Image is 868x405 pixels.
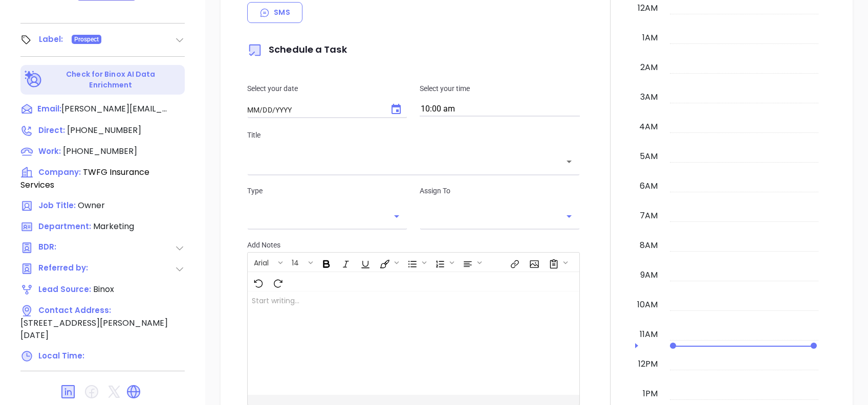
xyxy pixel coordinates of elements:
[248,254,285,271] span: Font family
[562,154,576,169] button: Open
[38,167,81,177] span: Company:
[641,388,660,400] div: 1pm
[268,273,286,290] span: Redo
[286,254,315,271] span: Font size
[37,103,61,116] span: Email:
[63,145,137,157] span: [PHONE_NUMBER]
[505,254,523,271] span: Insert link
[274,7,290,18] p: SMS
[25,71,42,88] img: Ai-Enrich-DaqCidB-.svg
[355,254,374,271] span: Underline
[67,124,141,136] span: [PHONE_NUMBER]
[247,83,407,94] p: Select your date
[248,273,267,290] span: Undo
[38,305,111,316] span: Contact Address:
[249,258,274,265] span: Arial
[636,358,660,370] div: 12pm
[420,185,580,196] p: Assign To
[249,254,276,271] button: Arial
[74,34,99,45] span: Prospect
[61,103,169,115] span: [PERSON_NAME][EMAIL_ADDRESS][DOMAIN_NAME]
[562,209,576,223] button: Open
[38,241,92,254] span: BDR:
[287,258,304,265] span: 14
[78,199,105,211] span: Owner
[38,200,76,211] span: Job Title:
[247,185,407,196] p: Type
[93,283,114,295] span: Binox
[336,254,354,271] span: Italic
[38,146,61,156] span: Work :
[38,262,92,275] span: Referred by:
[20,317,168,341] span: [STREET_ADDRESS][PERSON_NAME][DATE]
[544,254,570,271] span: Surveys
[375,254,401,271] span: Fill color or set the text color
[247,239,580,251] p: Add Notes
[638,91,660,103] div: 3am
[640,32,660,44] div: 1am
[635,299,660,311] div: 10am
[638,269,660,281] div: 9am
[636,2,660,14] div: 12am
[38,221,91,232] span: Department:
[247,129,580,141] p: Title
[39,32,63,47] div: Label:
[420,83,580,94] p: Select your time
[38,284,91,295] span: Lead Source:
[247,105,382,115] input: MM/DD/YYYY
[638,150,660,163] div: 5am
[38,125,65,136] span: Direct :
[20,166,149,191] span: TWFG Insurance Services
[524,254,542,271] span: Insert Image
[638,239,660,252] div: 8am
[638,180,660,192] div: 6am
[430,254,457,271] span: Insert Ordered List
[316,254,335,271] span: Bold
[389,209,404,223] button: Open
[93,220,134,232] span: Marketing
[247,43,347,56] span: Schedule a Task
[638,210,660,222] div: 7am
[402,254,429,271] span: Insert Unordered List
[386,99,406,120] button: Choose date, selected date is Oct 15, 2025
[287,254,307,271] button: 14
[638,328,660,341] div: 11am
[38,350,84,361] span: Local Time:
[637,121,660,133] div: 4am
[638,61,660,74] div: 2am
[44,69,178,91] p: Check for Binox AI Data Enrichment
[458,254,484,271] span: Align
